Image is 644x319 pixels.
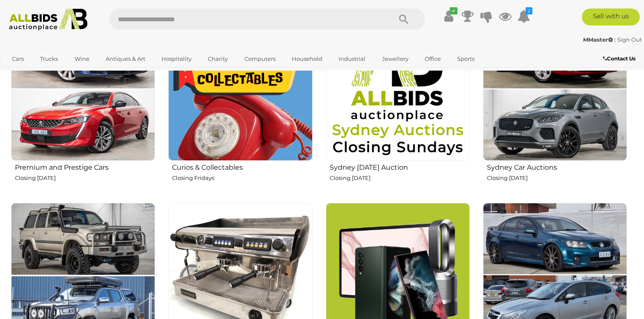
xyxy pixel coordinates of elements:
a: Computers [239,52,281,66]
a: Premium and Prestige Cars Closing [DATE] [11,17,155,196]
a: Industrial [333,52,371,66]
a: Antiques & Art [100,52,151,66]
a: Household [286,52,328,66]
p: Closing [DATE] [330,173,470,183]
p: Closing [DATE] [15,173,155,183]
button: Search [382,9,425,30]
img: Premium and Prestige Cars [11,17,155,161]
a: Contact Us [603,54,638,63]
i: 2 [526,7,532,14]
span: | [614,36,616,43]
img: Sydney Sunday Auction [326,17,470,161]
a: ✔ [443,9,455,24]
h2: Premium and Prestige Cars [15,162,155,171]
img: Curios & Collectables [168,17,312,161]
p: Closing [DATE] [487,173,627,183]
a: [GEOGRAPHIC_DATA] [6,66,78,80]
a: MMaster [583,36,614,43]
h2: Sydney [DATE] Auction [330,162,470,171]
a: Jewellery [377,52,414,66]
a: Office [419,52,446,66]
img: Allbids.com.au [5,9,92,31]
a: Sydney [DATE] Auction Closing [DATE] [325,17,470,196]
a: Hospitality [156,52,197,66]
a: Trucks [34,52,63,66]
h2: Sydney Car Auctions [487,162,627,171]
strong: MMaster [583,36,613,43]
a: Wine [69,52,95,66]
i: ✔ [450,7,457,14]
a: Charity [202,52,233,66]
img: Sydney Car Auctions [483,17,627,161]
p: Closing Fridays [172,173,312,183]
a: Sports [451,52,480,66]
a: Sell with us [582,9,640,26]
a: Sign Out [617,36,642,43]
h2: Curios & Collectables [172,162,312,171]
a: Sydney Car Auctions Closing [DATE] [483,17,627,196]
a: Cars [6,52,29,66]
a: 2 [517,9,530,24]
b: Contact Us [603,55,635,62]
a: Curios & Collectables Closing Fridays [168,17,312,196]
